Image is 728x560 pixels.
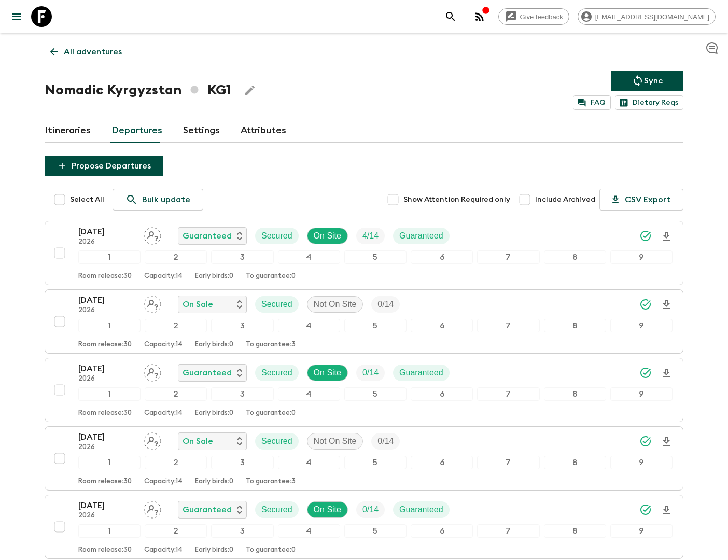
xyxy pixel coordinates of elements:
[78,272,132,281] p: Room release: 30
[411,456,473,469] div: 6
[610,387,673,401] div: 9
[183,503,232,516] p: Guaranteed
[261,435,292,447] p: Secured
[240,80,260,101] button: Edit Adventure Title
[211,319,273,332] div: 3
[246,341,296,349] p: To guarantee: 3
[144,436,161,444] span: Assign pack leader
[145,524,207,538] div: 2
[477,319,539,332] div: 7
[660,230,673,243] svg: Download Onboarding
[477,387,539,401] div: 7
[45,118,91,143] a: Itineraries
[639,230,652,242] svg: Synced Successfully
[78,341,132,349] p: Room release: 30
[411,524,473,538] div: 6
[6,6,27,27] button: menu
[45,289,683,354] button: [DATE]2026Assign pack leaderOn SaleSecuredNot On SiteTrip Fill123456789Room release:30Capacity:14...
[261,298,292,311] p: Secured
[411,250,473,264] div: 6
[144,341,183,349] p: Capacity: 14
[78,226,135,238] p: [DATE]
[362,503,379,516] p: 0 / 14
[78,319,141,332] div: 1
[246,409,296,417] p: To guarantee: 0
[78,443,135,452] p: 2026
[307,501,348,518] div: On Site
[477,524,539,538] div: 7
[278,319,340,332] div: 4
[78,375,135,383] p: 2026
[78,512,135,520] p: 2026
[255,501,299,518] div: Secured
[246,546,296,554] p: To guarantee: 0
[195,341,233,349] p: Early birds: 0
[639,367,652,379] svg: Synced Successfully
[544,387,606,401] div: 8
[344,456,407,469] div: 5
[195,546,233,554] p: Early birds: 0
[314,367,341,379] p: On Site
[403,194,510,205] span: Show Attention Required only
[195,478,233,486] p: Early birds: 0
[477,250,539,264] div: 7
[255,228,299,244] div: Secured
[440,6,461,27] button: search adventures
[660,299,673,311] svg: Download Onboarding
[610,524,673,538] div: 9
[64,46,122,58] p: All adventures
[145,456,207,469] div: 2
[261,367,292,379] p: Secured
[45,358,683,422] button: [DATE]2026Assign pack leaderGuaranteedSecuredOn SiteTrip FillGuaranteed123456789Room release:30Ca...
[362,230,379,242] p: 4 / 14
[660,436,673,448] svg: Download Onboarding
[639,503,652,516] svg: Synced Successfully
[535,194,595,205] span: Include Archived
[45,221,683,285] button: [DATE]2026Assign pack leaderGuaranteedSecuredOn SiteTrip FillGuaranteed123456789Room release:30Ca...
[356,365,385,381] div: Trip Fill
[144,299,161,307] span: Assign pack leader
[307,228,348,244] div: On Site
[498,8,569,25] a: Give feedback
[78,409,132,417] p: Room release: 30
[544,456,606,469] div: 8
[411,387,473,401] div: 6
[544,319,606,332] div: 8
[307,365,348,381] div: On Site
[544,250,606,264] div: 8
[660,504,673,516] svg: Download Onboarding
[78,431,135,443] p: [DATE]
[144,546,183,554] p: Capacity: 14
[278,524,340,538] div: 4
[211,456,273,469] div: 3
[356,501,385,518] div: Trip Fill
[610,319,673,332] div: 9
[307,296,363,313] div: Not On Site
[399,367,443,379] p: Guaranteed
[113,189,203,211] a: Bulk update
[78,524,141,538] div: 1
[78,294,135,306] p: [DATE]
[644,75,663,87] p: Sync
[477,456,539,469] div: 7
[314,435,357,447] p: Not On Site
[211,387,273,401] div: 3
[371,296,400,313] div: Trip Fill
[344,250,407,264] div: 5
[544,524,606,538] div: 8
[261,503,292,516] p: Secured
[344,319,407,332] div: 5
[45,426,683,491] button: [DATE]2026Assign pack leaderOn SaleSecuredNot On SiteTrip Fill123456789Room release:30Capacity:14...
[45,495,683,559] button: [DATE]2026Assign pack leaderGuaranteedSecuredOn SiteTrip FillGuaranteed123456789Room release:30Ca...
[362,367,379,379] p: 0 / 14
[514,13,569,21] span: Give feedback
[660,367,673,380] svg: Download Onboarding
[255,365,299,381] div: Secured
[278,456,340,469] div: 4
[195,272,233,281] p: Early birds: 0
[183,367,232,379] p: Guaranteed
[78,546,132,554] p: Room release: 30
[590,13,715,21] span: [EMAIL_ADDRESS][DOMAIN_NAME]
[183,118,220,143] a: Settings
[399,230,443,242] p: Guaranteed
